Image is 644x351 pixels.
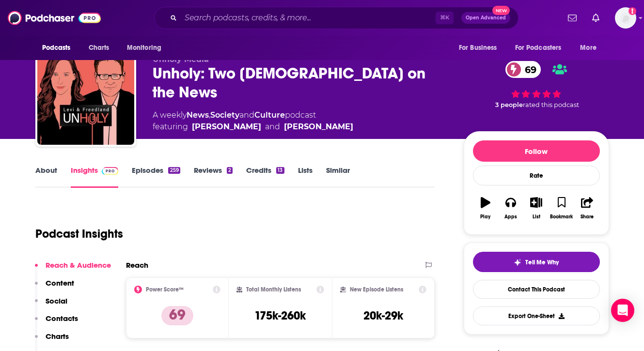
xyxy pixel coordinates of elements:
span: , [209,110,210,120]
span: Monitoring [127,41,161,55]
a: Society [210,110,239,120]
button: tell me why sparkleTell Me Why [473,252,600,272]
h3: 175k-260k [254,308,306,323]
h3: 20k-29k [363,308,403,323]
p: Charts [46,332,69,341]
svg: Add a profile image [628,7,636,15]
button: Charts [35,332,69,350]
button: open menu [120,39,174,57]
button: Content [35,278,74,296]
button: Reach & Audience [35,260,111,278]
span: and [265,121,280,133]
button: Play [473,191,498,226]
button: open menu [509,39,576,57]
span: rated this podcast [523,101,579,108]
div: Share [581,214,594,220]
input: Search podcasts, credits, & more... [181,10,436,26]
p: 69 [161,306,193,325]
img: Podchaser - Follow, Share and Rate Podcasts [8,9,101,27]
button: Export One-Sheet [473,306,600,325]
div: [PERSON_NAME] [284,121,353,133]
span: For Podcasters [515,41,562,55]
div: [PERSON_NAME] [192,121,261,133]
h2: Reach [126,260,148,270]
h2: Total Monthly Listens [246,286,301,293]
img: Unholy: Two Jews on the News [37,48,134,145]
a: 69 [505,61,541,78]
img: Podchaser Pro [102,167,119,175]
h2: New Episode Listens [350,286,403,293]
div: Apps [504,214,517,220]
button: open menu [35,39,83,57]
div: List [533,214,540,220]
div: Search podcasts, credits, & more... [154,7,518,29]
span: 69 [515,61,541,78]
div: 2 [227,167,233,174]
p: Content [46,278,74,288]
button: Open AdvancedNew [461,12,510,24]
a: News [187,110,209,120]
div: Rate [473,166,600,185]
button: open menu [452,39,509,57]
a: About [35,166,57,188]
a: Similar [326,166,350,188]
h1: Podcast Insights [35,227,123,241]
a: InsightsPodchaser Pro [71,166,119,188]
button: Follow [473,140,600,162]
span: Podcasts [42,41,71,55]
a: Charts [82,39,115,57]
img: tell me why sparkle [514,259,521,266]
p: Social [46,296,67,305]
span: Tell Me Why [525,259,559,266]
button: Apps [498,191,523,226]
span: featuring [153,121,353,133]
span: New [492,6,510,15]
span: Open Advanced [466,15,506,20]
span: Unholy Media [153,55,209,64]
span: ⌘ K [436,12,454,24]
div: 69 3 peoplerated this podcast [464,55,609,115]
img: User Profile [615,7,636,29]
div: Bookmark [550,214,573,220]
p: Contacts [46,314,78,323]
div: Open Intercom Messenger [611,299,634,322]
a: Culture [254,110,285,120]
div: 13 [276,167,284,174]
h2: Power Score™ [146,286,184,293]
div: A weekly podcast [153,109,353,133]
span: For Business [459,41,497,55]
span: and [239,110,254,120]
button: Share [574,191,599,226]
a: Reviews2 [194,166,233,188]
span: 3 people [495,101,523,108]
p: Reach & Audience [46,260,111,270]
a: Contact This Podcast [473,280,600,299]
button: Contacts [35,314,78,332]
a: Credits13 [246,166,284,188]
span: Logged in as ynesbit [615,7,636,29]
div: 259 [168,167,180,174]
button: List [523,191,549,226]
a: Show notifications dropdown [588,10,603,26]
span: Charts [89,41,110,55]
a: Show notifications dropdown [564,10,581,26]
span: More [580,41,597,55]
a: Episodes259 [132,166,180,188]
button: Bookmark [549,191,574,226]
button: Social [35,296,67,314]
button: open menu [573,39,609,57]
button: Show profile menu [615,7,636,29]
a: Lists [298,166,313,188]
div: Play [480,214,490,220]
